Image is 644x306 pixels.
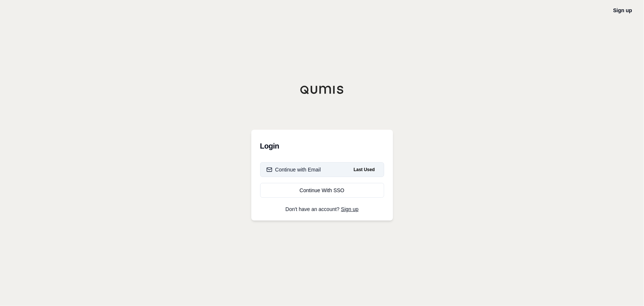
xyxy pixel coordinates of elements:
a: Sign up [613,7,632,13]
span: Last Used [351,165,378,174]
button: Continue with EmailLast Used [260,162,384,177]
h3: Login [260,139,384,153]
div: Continue with Email [266,166,321,173]
a: Sign up [341,206,358,212]
img: Qumis [300,85,344,94]
div: Continue With SSO [266,187,378,194]
p: Don't have an account? [260,207,384,212]
a: Continue With SSO [260,183,384,198]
